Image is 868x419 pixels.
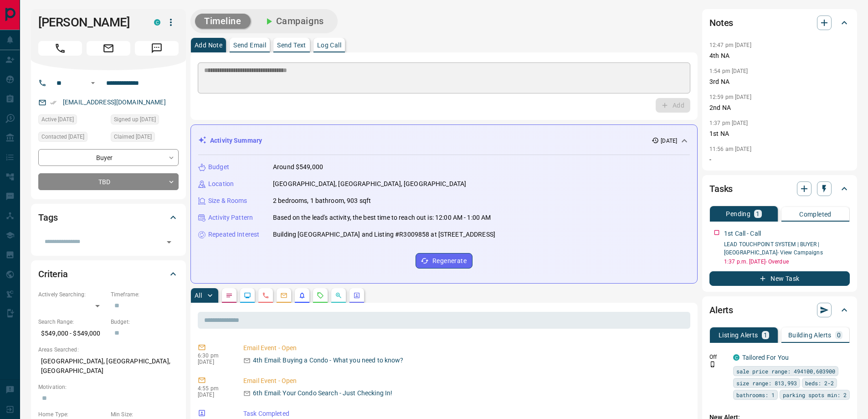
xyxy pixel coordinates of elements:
[262,292,269,299] svg: Calls
[805,378,834,388] span: beds: 2-2
[709,16,733,30] h2: Notes
[317,42,341,48] p: Log Call
[38,15,140,30] h1: [PERSON_NAME]
[195,14,251,29] button: Timeline
[709,94,751,100] p: 12:59 pm [DATE]
[736,367,835,376] span: sale price range: 494100,603900
[41,115,74,124] span: Active [DATE]
[273,162,323,172] p: Around $549,000
[198,132,690,149] div: Activity Summary[DATE]
[661,137,677,145] p: [DATE]
[38,267,68,281] h2: Criteria
[724,241,823,256] a: LEAD TOUCHPOINT SYSTEM | BUYER | [GEOGRAPHIC_DATA]- View Campaigns
[273,196,371,206] p: 2 bedrooms, 1 bathroom, 903 sqft
[783,390,847,399] span: parking spots min: 2
[764,332,767,338] p: 1
[709,353,728,361] p: Off
[195,292,202,299] p: All
[709,155,850,165] p: -
[719,332,758,338] p: Listing Alerts
[38,318,106,326] p: Search Range:
[38,346,179,354] p: Areas Searched:
[38,383,179,391] p: Motivation:
[335,292,342,299] svg: Opportunities
[38,114,106,127] div: Sat Aug 09 2025
[788,332,832,338] p: Building Alerts
[163,236,175,248] button: Open
[353,292,360,299] svg: Agent Actions
[38,132,106,145] div: Sat Aug 09 2025
[273,213,491,222] p: Based on the lead's activity, the best time to reach out is: 12:00 AM - 1:00 AM
[195,42,222,48] p: Add Note
[87,78,98,88] button: Open
[111,410,179,419] p: Min Size:
[38,410,106,419] p: Home Type:
[709,303,733,317] h2: Alerts
[243,343,687,353] p: Email Event - Open
[233,42,266,48] p: Send Email
[38,210,57,225] h2: Tags
[38,354,179,378] p: [GEOGRAPHIC_DATA], [GEOGRAPHIC_DATA], [GEOGRAPHIC_DATA]
[198,392,230,398] p: [DATE]
[736,378,797,388] span: size range: 813,993
[208,162,229,172] p: Budget
[38,290,106,299] p: Actively Searching:
[709,120,748,126] p: 1:37 pm [DATE]
[38,41,82,56] span: Call
[253,388,392,398] p: 6th Email: Your Condo Search - Just Checking In!
[724,258,850,266] p: 1:37 p.m. [DATE] - Overdue
[280,292,288,299] svg: Emails
[208,179,234,189] p: Location
[38,173,179,190] div: TBD
[38,263,179,285] div: Criteria
[50,99,56,106] svg: Email Verified
[243,376,687,386] p: Email Event - Open
[736,390,775,399] span: bathrooms: 1
[198,359,230,365] p: [DATE]
[756,211,760,217] p: 1
[111,318,179,326] p: Budget:
[135,41,179,56] span: Message
[726,211,750,217] p: Pending
[198,385,230,392] p: 4:55 pm
[709,68,748,74] p: 1:54 pm [DATE]
[111,132,179,145] div: Sat Aug 09 2025
[298,292,306,299] svg: Listing Alerts
[709,146,751,152] p: 11:56 am [DATE]
[253,356,404,365] p: 4th Email: Buying a Condo - What you need to know?
[837,332,841,338] p: 0
[709,77,850,87] p: 3rd NA
[38,326,106,341] p: $549,000 - $549,000
[277,42,306,48] p: Send Text
[709,51,850,61] p: 4th NA
[208,213,253,222] p: Activity Pattern
[114,115,156,124] span: Signed up [DATE]
[709,181,733,196] h2: Tasks
[733,354,740,361] div: condos.ca
[114,132,152,141] span: Claimed [DATE]
[799,211,832,217] p: Completed
[111,114,179,127] div: Sat Aug 09 2025
[709,42,751,48] p: 12:47 pm [DATE]
[111,290,179,299] p: Timeframe:
[709,299,850,321] div: Alerts
[724,229,761,238] p: 1st Call - Call
[416,253,473,269] button: Regenerate
[709,271,850,286] button: New Task
[709,129,850,139] p: 1st NA
[87,41,130,56] span: Email
[709,178,850,200] div: Tasks
[709,361,716,367] svg: Push Notification Only
[208,196,247,206] p: Size & Rooms
[226,292,233,299] svg: Notes
[154,19,160,26] div: condos.ca
[273,179,466,189] p: [GEOGRAPHIC_DATA], [GEOGRAPHIC_DATA], [GEOGRAPHIC_DATA]
[198,352,230,359] p: 6:30 pm
[273,230,495,239] p: Building [GEOGRAPHIC_DATA] and Listing #R3009858 at [STREET_ADDRESS]
[38,149,179,166] div: Buyer
[38,207,179,228] div: Tags
[210,136,262,145] p: Activity Summary
[709,103,850,113] p: 2nd NA
[208,230,259,239] p: Repeated Interest
[317,292,324,299] svg: Requests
